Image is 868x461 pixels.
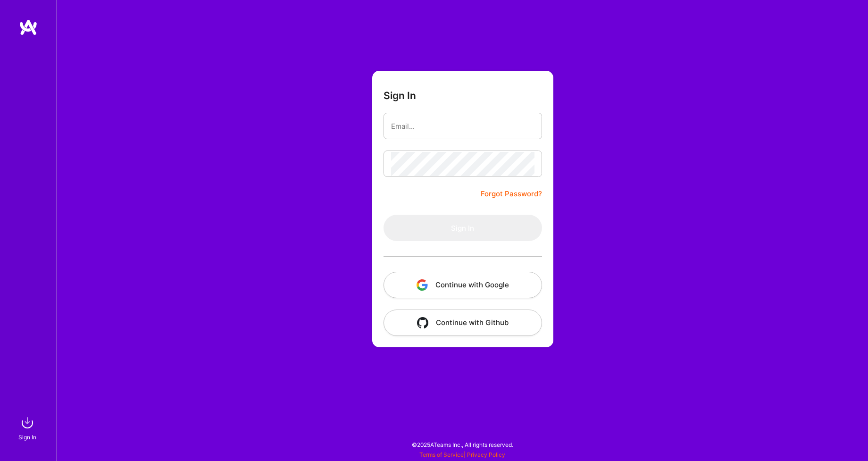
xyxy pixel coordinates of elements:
[419,451,505,458] span: |
[384,215,542,241] button: Sign In
[419,451,464,458] a: Terms of Service
[467,451,505,458] a: Privacy Policy
[417,279,428,291] img: icon
[481,188,542,200] a: Forgot Password?
[18,413,37,432] img: sign in
[384,90,416,101] h3: Sign In
[384,310,542,336] button: Continue with Github
[19,19,38,36] img: logo
[57,433,868,456] div: © 2025 ATeams Inc., All rights reserved.
[384,272,542,298] button: Continue with Google
[417,317,428,328] img: icon
[20,413,37,442] a: sign inSign In
[391,114,534,138] input: Email...
[18,432,36,442] div: Sign In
